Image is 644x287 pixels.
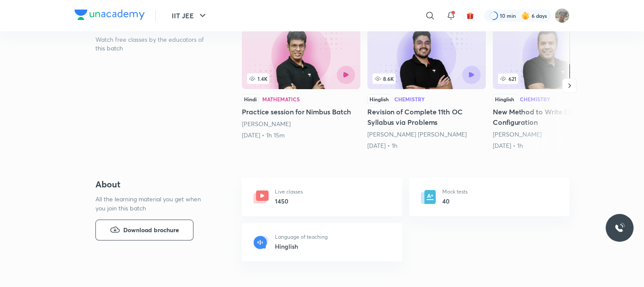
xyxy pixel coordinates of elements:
[367,21,486,150] a: Revision of Complete 11th OC Syllabus via Problems
[275,242,328,251] h6: Hinglish
[275,233,328,241] p: Language of teaching
[614,223,625,233] img: ttu
[242,107,360,117] h5: Practice session for Nimbus Batch
[493,107,611,127] h5: New Method to Write Electronic Configuration
[493,130,542,138] a: [PERSON_NAME]
[493,141,611,150] div: 12th Jun • 1h
[242,131,360,140] div: 17th Apr • 1h 15m
[521,11,530,20] img: streak
[367,141,486,150] div: 27th Apr • 1h
[367,130,486,139] div: Mohammad Kashif Alam
[242,120,360,128] div: Prashant Jain
[493,94,516,104] div: Hinglish
[466,12,474,20] img: avatar
[242,94,259,104] div: Hindi
[373,73,396,84] span: 8.6K
[367,94,391,104] div: Hinglish
[95,178,214,191] h4: About
[166,7,213,24] button: IIT JEE
[442,188,468,196] p: Mock tests
[367,21,486,150] a: 8.6KHinglishChemistryRevision of Complete 11th OC Syllabus via Problems[PERSON_NAME] [PERSON_NAME...
[123,225,179,235] span: Download brochure
[95,220,193,240] button: Download brochure
[75,10,145,20] img: Company Logo
[242,21,360,140] a: 1.4KHindiMathematicsPractice session for Nimbus Batch[PERSON_NAME][DATE] • 1h 15m
[275,197,303,206] h6: 1450
[493,130,611,139] div: Piyush Maheshwari
[75,10,145,22] a: Company Logo
[95,194,208,213] p: All the learning material you get when you join this batch
[242,120,291,128] a: [PERSON_NAME]
[463,9,477,23] button: avatar
[275,188,303,196] p: Live classes
[442,197,468,206] h6: 40
[367,130,467,138] a: [PERSON_NAME] [PERSON_NAME]
[493,21,611,150] a: 621HinglishChemistryNew Method to Write Electronic Configuration[PERSON_NAME][DATE] • 1h
[493,21,611,150] a: New Method to Write Electronic Configuration
[242,21,360,140] a: Practice session for Nimbus Batch
[367,107,486,127] h5: Revision of Complete 11th OC Syllabus via Problems
[394,97,425,102] div: Chemistry
[498,73,518,84] span: 621
[247,73,269,84] span: 1.4K
[262,97,300,102] div: Mathematics
[555,8,569,23] img: Shashwat Mathur
[95,35,214,53] p: Watch free classes by the educators of this batch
